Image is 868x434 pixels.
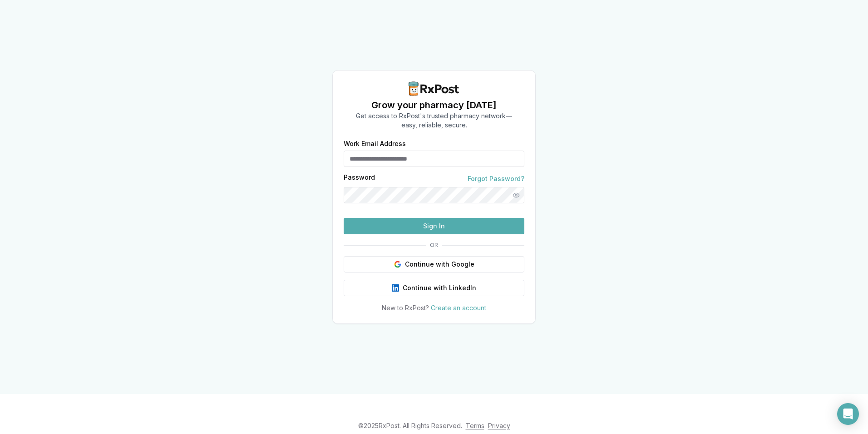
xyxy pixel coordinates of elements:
button: Show password [508,187,524,203]
button: Sign In [344,218,524,234]
img: RxPost Logo [405,81,463,96]
img: Google [394,261,401,268]
a: Terms [466,422,484,429]
span: OR [426,242,442,249]
div: Open Intercom Messenger [837,403,859,425]
span: New to RxPost? [382,304,429,312]
h1: Grow your pharmacy [DATE] [356,99,512,111]
a: Forgot Password? [468,174,524,183]
a: Privacy [488,422,510,429]
p: Get access to RxPost's trusted pharmacy network— easy, reliable, secure. [356,111,512,130]
button: Continue with Google [344,256,524,273]
img: LinkedIn [392,284,399,292]
label: Password [344,174,375,183]
button: Continue with LinkedIn [344,280,524,296]
a: Create an account [431,304,486,312]
label: Work Email Address [344,141,524,147]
